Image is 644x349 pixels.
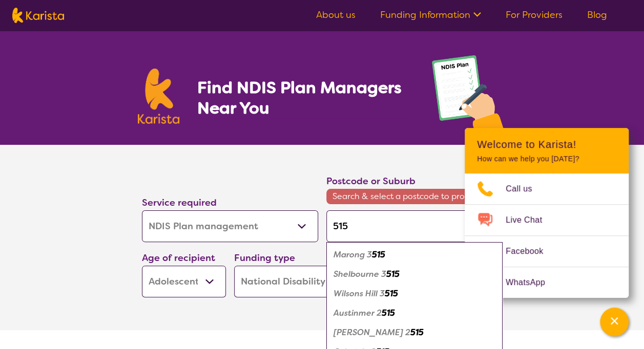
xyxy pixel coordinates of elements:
img: plan-management [432,55,507,145]
a: Web link opens in a new tab. [465,267,629,298]
em: 515 [386,269,400,279]
label: Funding type [234,252,295,264]
div: Wilsons Hill 3515 [331,284,497,303]
a: For Providers [506,9,563,21]
em: 515 [410,327,424,338]
input: Type [326,210,503,242]
em: 515 [372,249,385,260]
h2: Welcome to Karista! [477,138,616,150]
em: Shelbourne 3 [334,269,386,279]
p: How can we help you [DATE]? [477,155,616,163]
ul: Choose channel [465,173,629,298]
img: Karista logo [138,69,180,124]
img: Karista logo [12,8,64,23]
span: Call us [506,181,545,197]
span: Facebook [506,244,555,259]
a: About us [316,9,356,21]
em: Austinmer 2 [334,308,382,318]
em: Marong 3 [334,249,372,260]
div: Channel Menu [465,128,629,298]
div: Clifton 2515 [331,323,497,342]
span: Search & select a postcode to proceed [326,189,503,204]
em: 515 [385,288,398,299]
span: Live Chat [506,212,554,228]
a: Funding Information [380,9,481,21]
em: [PERSON_NAME] 2 [334,327,410,338]
div: Shelbourne 3515 [331,265,497,284]
label: Service required [142,197,217,209]
a: Blog [587,9,607,21]
em: 515 [382,308,395,318]
label: Age of recipient [142,252,215,264]
h1: Find NDIS Plan Managers Near You [197,77,411,118]
label: Postcode or Suburb [326,175,416,187]
button: Channel Menu [600,308,629,336]
span: WhatsApp [506,275,557,290]
div: Austinmer 2515 [331,303,497,323]
em: Wilsons Hill 3 [334,288,385,299]
div: Marong 3515 [331,245,497,265]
